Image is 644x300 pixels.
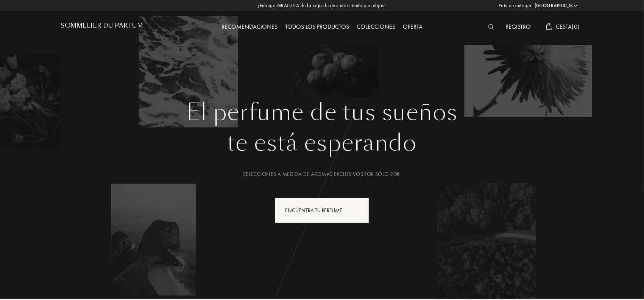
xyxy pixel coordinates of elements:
[67,170,578,178] div: Selecciones a medida de aromas exclusivos por sólo 20€.
[399,23,426,31] a: Oferta
[269,198,375,223] a: Encuentra tu perfumeanimation
[61,22,143,32] a: Sommelier du Parfum
[399,22,426,32] div: Oferta
[281,22,353,32] div: Todos los productos
[353,23,399,31] a: Colecciones
[67,126,578,160] div: te está esperando
[502,23,535,31] a: Registro
[218,22,281,32] div: Recomendaciones
[546,23,552,30] img: cart_white.svg
[502,22,535,32] div: Registro
[353,22,399,32] div: Colecciones
[281,23,353,31] a: Todos los productos
[275,198,369,223] div: Encuentra tu perfume
[488,24,494,30] img: search_icn_white.svg
[67,99,578,126] h1: El perfume de tus sueños
[573,3,579,8] img: arrow_w.png
[556,23,580,31] span: Cesta ( 0 )
[351,202,366,218] div: animation
[499,2,533,9] span: País de entrega:
[61,22,143,29] h1: Sommelier du Parfum
[218,23,281,31] a: Recomendaciones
